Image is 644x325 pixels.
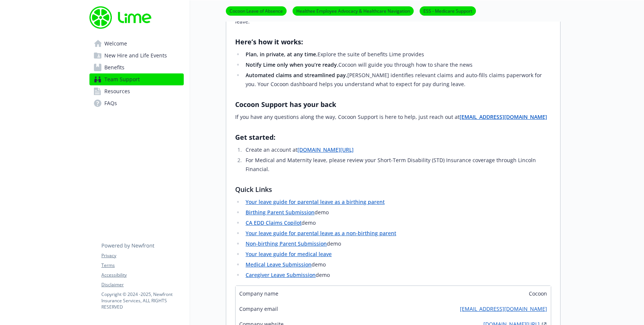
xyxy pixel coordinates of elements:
[243,260,551,269] li: demo
[246,61,338,68] strong: Notify Lime only when you’re ready.
[104,97,117,109] span: FAQs
[239,305,278,313] span: Company email
[226,7,287,14] a: Cocoon Leave of Absence
[246,240,327,247] a: Non-birthing Parent Submission
[243,156,551,174] li: For Medical and Maternity leave, please review your Short-Term Disability (STD) Insurance coverag...
[101,272,183,278] a: Accessibility
[235,133,275,142] strong: Get started:
[246,72,347,79] strong: Automated claims and streamlined pay.
[235,100,336,109] strong: Cocoon Support has your back
[243,218,551,227] li: demo
[101,281,183,288] a: Disclaimer
[420,7,476,14] a: ESS - Medicare Support
[235,37,303,46] strong: Here’s how it works:
[243,60,551,69] li: Cocoon will guide you through how to share the news
[246,230,396,237] a: Your leave guide for parental leave as a non-birthing parent
[460,305,547,313] a: [EMAIL_ADDRESS][DOMAIN_NAME]
[104,85,130,97] span: Resources
[104,50,167,61] span: New Hire and Life Events
[89,38,184,50] a: Welcome
[89,50,184,61] a: New Hire and Life Events
[89,97,184,109] a: FAQs
[89,61,184,73] a: Benefits
[235,184,551,195] h3: Quick Links
[101,291,183,310] p: Copyright © 2024 - 2025 , Newfront Insurance Services, ALL RIGHTS RESERVED
[246,271,316,278] a: Caregiver Leave Submission
[89,85,184,97] a: Resources
[101,262,183,269] a: Terms
[297,146,354,153] a: [DOMAIN_NAME][URL]
[246,219,302,226] a: CA EDD Claims Copilot
[529,290,547,297] span: Cocoon
[104,61,124,73] span: Benefits
[243,239,551,248] li: demo
[235,113,551,122] p: If you have any questions along the way, Cocoon Support is here to help, just reach out at
[243,50,551,59] li: Explore the suite of benefits Lime provides
[246,51,318,58] strong: Plan, in private, at any time.
[246,198,385,205] a: Your leave guide for parental leave as a birthing parent
[89,73,184,85] a: Team Support
[243,71,551,89] li: [PERSON_NAME] identifies relevant claims and auto-fills claims paperwork for you. Your Cocoon das...
[104,73,140,85] span: Team Support
[460,113,547,120] a: [EMAIL_ADDRESS][DOMAIN_NAME]
[239,290,278,297] span: Company name
[246,261,312,268] a: Medical Leave Submission
[104,38,127,50] span: Welcome
[246,209,315,216] a: Birthing Parent Submission
[246,250,332,258] a: Your leave guide for medical leave
[293,7,414,14] a: Healthee Employee Advocacy & Healthcare Navigation
[101,252,183,259] a: Privacy
[243,145,551,154] li: Create an account at
[243,271,551,280] li: demo
[243,208,551,217] li: demo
